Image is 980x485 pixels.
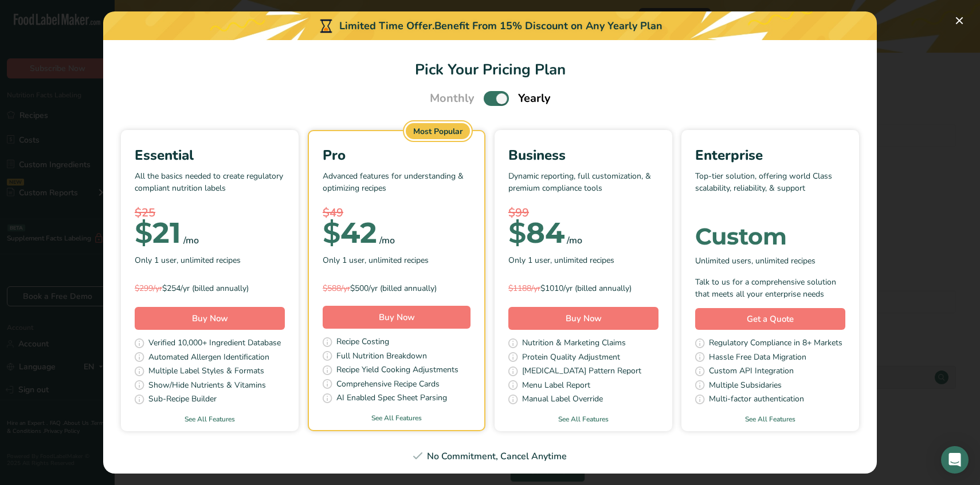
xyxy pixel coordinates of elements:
[117,58,863,81] h1: Pick Your Pricing Plan
[709,351,806,365] span: Hassle Free Data Migration
[183,234,199,247] div: /mo
[148,337,281,351] span: Verified 10,000+ Ingredient Database
[941,446,969,474] div: Open Intercom Messenger
[508,215,526,250] span: $
[747,313,794,326] span: Get a Quote
[508,145,658,165] div: Business
[522,393,603,407] span: Manual Label Override
[522,365,641,379] span: [MEDICAL_DATA] Pattern Report
[135,170,285,204] p: All the basics needed to create regulatory compliant nutrition labels
[709,337,842,351] span: Regulatory Compliance in 8+ Markets
[495,414,672,424] a: See All Features
[121,414,299,424] a: See All Features
[430,90,475,107] span: Monthly
[695,145,845,165] div: Enterprise
[508,254,614,266] span: Only 1 user, unlimited recipes
[323,222,377,245] div: 42
[336,336,389,350] span: Recipe Costing
[709,379,782,393] span: Multiple Subsidaries
[379,234,395,247] div: /mo
[135,222,181,245] div: 21
[323,145,471,165] div: Pro
[434,18,663,34] div: Benefit From 15% Discount on Any Yearly Plan
[508,170,658,204] p: Dynamic reporting, full customization, & premium compliance tools
[695,276,845,300] div: Talk to us for a comprehensive solution that meets all your enterprise needs
[336,364,458,378] span: Recipe Yield Cooking Adjustments
[135,282,285,294] div: $254/yr (billed annually)
[135,283,162,294] span: $299/yr
[103,11,877,40] div: Limited Time Offer.
[117,449,863,463] div: No Commitment, Cancel Anytime
[135,307,285,330] button: Buy Now
[406,123,470,139] div: Most Popular
[522,379,590,393] span: Menu Label Report
[192,313,228,324] span: Buy Now
[508,204,658,222] div: $99
[135,254,241,266] span: Only 1 user, unlimited recipes
[135,204,285,222] div: $25
[323,282,471,294] div: $500/yr (billed annually)
[323,306,471,329] button: Buy Now
[336,392,447,406] span: AI Enabled Spec Sheet Parsing
[522,351,620,365] span: Protein Quality Adjustment
[309,413,484,423] a: See All Features
[323,215,340,250] span: $
[148,351,269,365] span: Automated Allergen Identification
[518,90,551,107] span: Yearly
[567,234,582,247] div: /mo
[695,170,845,204] p: Top-tier solution, offering world Class scalability, reliability, & support
[508,282,658,294] div: $1010/yr (billed annually)
[695,308,845,330] a: Get a Quote
[695,255,816,267] span: Unlimited users, unlimited recipes
[681,414,859,424] a: See All Features
[148,365,264,379] span: Multiple Label Styles & Formats
[709,365,794,379] span: Custom API Integration
[566,313,602,324] span: Buy Now
[323,204,471,222] div: $49
[709,393,804,407] span: Multi-factor authentication
[522,337,626,351] span: Nutrition & Marketing Claims
[336,378,440,392] span: Comprehensive Recipe Cards
[148,393,217,407] span: Sub-Recipe Builder
[508,307,658,330] button: Buy Now
[508,283,540,294] span: $1188/yr
[508,222,565,245] div: 84
[379,311,415,323] span: Buy Now
[135,145,285,165] div: Essential
[323,283,350,294] span: $588/yr
[695,225,845,248] div: Custom
[148,379,266,393] span: Show/Hide Nutrients & Vitamins
[336,350,427,364] span: Full Nutrition Breakdown
[323,254,429,266] span: Only 1 user, unlimited recipes
[135,215,152,250] span: $
[323,170,471,204] p: Advanced features for understanding & optimizing recipes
